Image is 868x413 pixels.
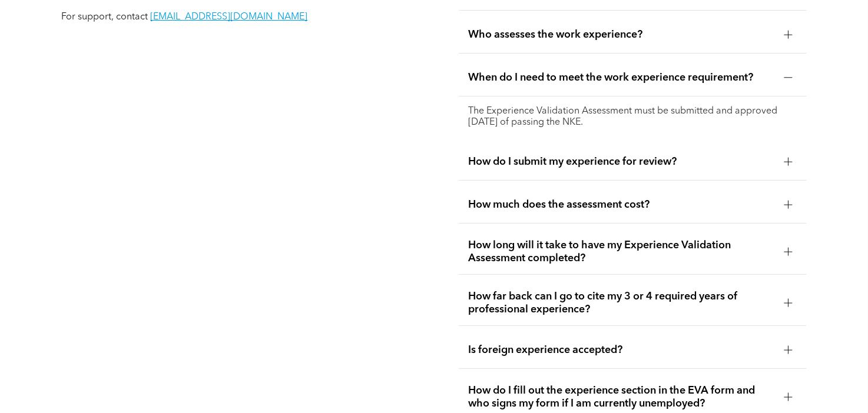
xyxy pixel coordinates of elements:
[468,198,775,211] span: How much does the assessment cost?
[468,384,775,410] span: How do I fill out the experience section in the EVA form and who signs my form if I am currently ...
[468,290,775,316] span: How far back can I go to cite my 3 or 4 required years of professional experience?
[468,155,775,168] span: How do I submit my experience for review?
[468,106,797,128] p: The Experience Validation Assessment must be submitted and approved [DATE] of passing the NKE.
[61,12,148,22] span: For support, contact
[468,28,775,41] span: Who assesses the work experience?
[468,71,775,84] span: When do I need to meet the work experience requirement?
[150,12,307,22] a: [EMAIL_ADDRESS][DOMAIN_NAME]
[468,239,775,265] span: How long will it take to have my Experience Validation Assessment completed?
[468,344,775,357] span: Is foreign experience accepted?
